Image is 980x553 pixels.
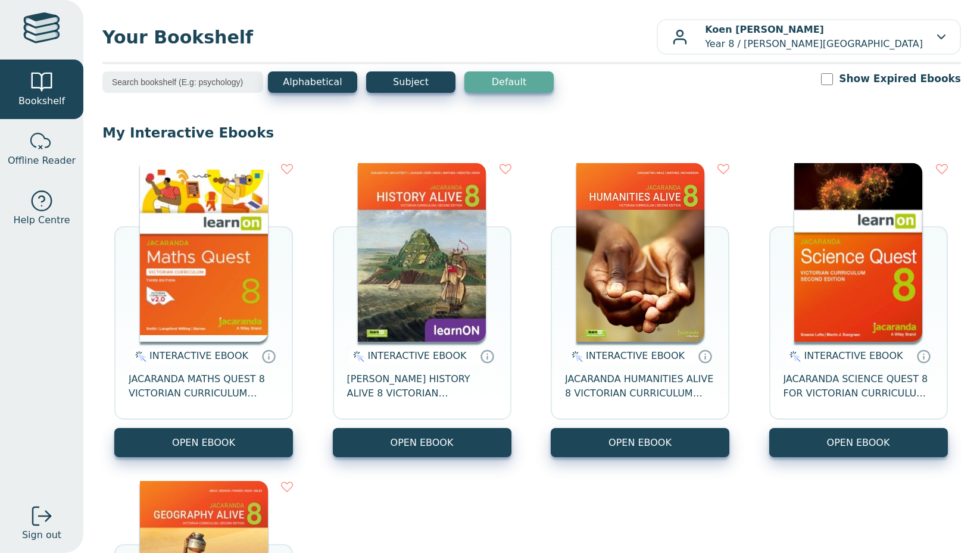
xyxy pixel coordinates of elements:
button: Subject [366,71,455,93]
a: Interactive eBooks are accessed online via the publisher’s portal. They contain interactive resou... [698,349,712,363]
a: Interactive eBooks are accessed online via the publisher’s portal. They contain interactive resou... [916,349,931,363]
input: Search bookshelf (E.g: psychology) [102,71,263,93]
img: bee2d5d4-7b91-e911-a97e-0272d098c78b.jpg [576,163,704,342]
button: Default [464,71,554,93]
button: OPEN EBOOK [114,428,293,457]
span: Help Centre [13,213,70,227]
label: Show Expired Ebooks [839,71,961,86]
button: OPEN EBOOK [769,428,948,457]
a: Interactive eBooks are accessed online via the publisher’s portal. They contain interactive resou... [261,349,276,363]
span: Your Bookshelf [102,24,657,51]
button: Alphabetical [268,71,357,93]
p: My Interactive Ebooks [102,124,961,142]
img: a03a72db-7f91-e911-a97e-0272d098c78b.jpg [358,163,486,342]
p: Year 8 / [PERSON_NAME][GEOGRAPHIC_DATA] [705,23,923,51]
span: [PERSON_NAME] HISTORY ALIVE 8 VICTORIAN CURRICULUM LEARNON EBOOK 2E [347,372,497,401]
button: Koen [PERSON_NAME]Year 8 / [PERSON_NAME][GEOGRAPHIC_DATA] [657,19,961,55]
span: INTERACTIVE EBOOK [804,350,903,361]
img: interactive.svg [132,349,146,364]
span: Offline Reader [8,154,76,168]
span: JACARANDA MATHS QUEST 8 VICTORIAN CURRICULUM LEARNON EBOOK 3E [129,372,279,401]
img: interactive.svg [786,349,801,364]
img: c004558a-e884-43ec-b87a-da9408141e80.jpg [140,163,268,342]
span: INTERACTIVE EBOOK [149,350,248,361]
span: JACARANDA SCIENCE QUEST 8 FOR VICTORIAN CURRICULUM LEARNON 2E EBOOK [784,372,934,401]
img: interactive.svg [349,349,364,364]
b: Koen [PERSON_NAME] [705,24,824,35]
span: Sign out [22,528,61,542]
span: INTERACTIVE EBOOK [368,350,467,361]
a: Interactive eBooks are accessed online via the publisher’s portal. They contain interactive resou... [480,349,494,363]
img: fffb2005-5288-ea11-a992-0272d098c78b.png [794,163,922,342]
span: Bookshelf [18,94,65,108]
button: OPEN EBOOK [333,428,511,457]
span: INTERACTIVE EBOOK [586,350,685,361]
span: JACARANDA HUMANITIES ALIVE 8 VICTORIAN CURRICULUM LEARNON EBOOK 2E [565,372,715,401]
button: OPEN EBOOK [551,428,729,457]
img: interactive.svg [568,349,583,364]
